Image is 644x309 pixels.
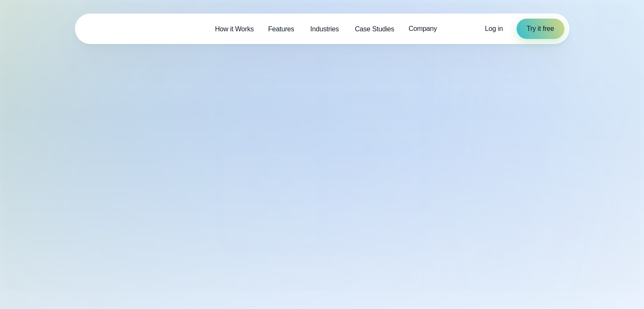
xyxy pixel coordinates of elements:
span: Features [268,24,294,34]
span: Log in [485,25,503,32]
span: Industries [310,24,339,34]
a: Case Studies [348,20,401,38]
a: Log in [485,24,503,34]
span: Try it free [527,24,554,34]
span: Case Studies [355,24,394,34]
a: Try it free [517,19,564,39]
span: Company [409,24,437,34]
span: How it Works [215,24,254,34]
a: How it Works [208,20,261,38]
